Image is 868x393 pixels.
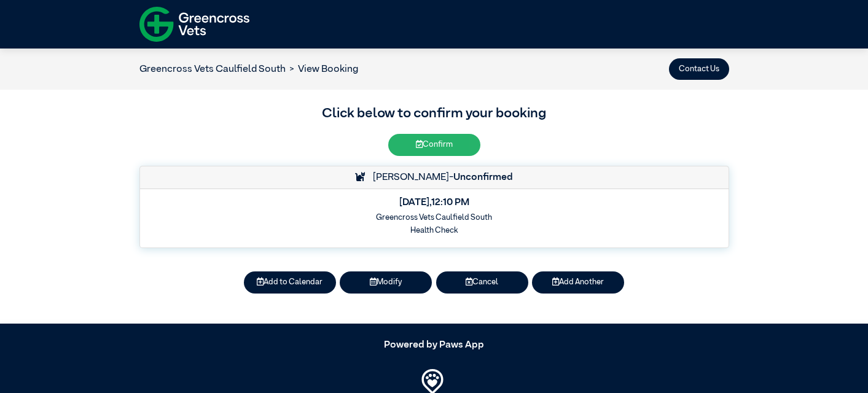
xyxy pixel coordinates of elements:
[286,62,359,77] li: View Booking
[147,197,720,209] h5: [DATE] , 12:10 PM
[139,104,729,125] h3: Click below to confirm your booking
[147,226,720,235] h6: Health Check
[340,271,432,293] button: Modify
[244,271,336,293] button: Add to Calendar
[147,213,720,222] h6: Greencross Vets Caulfield South
[139,62,359,77] nav: breadcrumb
[139,3,249,45] img: f-logo
[449,173,513,182] span: -
[453,173,513,182] strong: Unconfirmed
[388,134,480,155] button: Confirm
[436,271,528,293] button: Cancel
[367,173,449,182] span: [PERSON_NAME]
[532,271,624,293] button: Add Another
[139,64,286,74] a: Greencross Vets Caulfield South
[669,58,729,80] button: Contact Us
[139,340,729,351] h5: Powered by Paws App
